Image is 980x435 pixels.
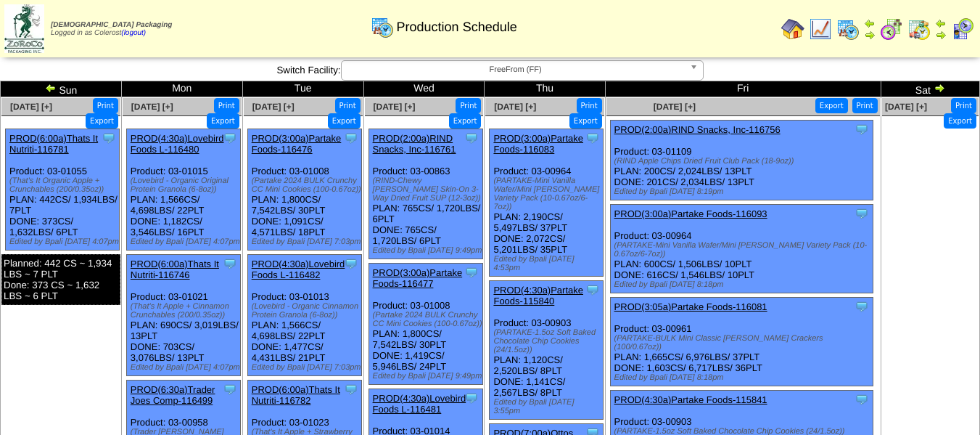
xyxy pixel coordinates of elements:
[1,81,122,97] td: Sun
[907,17,931,41] img: calendarinout.gif
[781,17,804,41] img: home.gif
[223,382,237,397] img: Tooltip
[371,15,394,38] img: calendarprod.gif
[855,299,869,314] img: Tooltip
[223,256,237,271] img: Tooltip
[131,237,240,246] div: Edited by Bpali [DATE] 4:07pm
[373,246,482,255] div: Edited by Bpali [DATE] 9:49pm
[9,176,119,194] div: (That's It Organic Apple + Crunchables (200/0.35oz))
[9,237,119,246] div: Edited by Bpali [DATE] 4:07pm
[252,237,361,246] div: Edited by Bpali [DATE] 7:03pm
[344,131,358,145] img: Tooltip
[614,280,873,289] div: Edited by Bpali [DATE] 8:18pm
[252,176,361,194] div: (Partake 2024 BULK Crunchy CC Mini Cookies (100-0.67oz))
[610,121,873,200] div: Product: 03-01109 PLAN: 200CS / 2,024LBS / 13PLT DONE: 201CS / 2,034LBS / 13PLT
[373,102,415,112] a: [DATE] [+]
[855,122,869,137] img: Tooltip
[493,328,603,354] div: (PARTAKE-1.5oz Soft Baked Chocolate Chip Cookies (24/1.5oz))
[102,131,116,145] img: Tooltip
[242,81,363,97] td: Tue
[605,81,881,97] td: Fri
[131,302,240,320] div: (That's It Apple + Cinnamon Crunchables (200/0.35oz))
[373,133,456,155] a: PROD(2:00a)RIND Snacks, Inc-116761
[126,255,240,376] div: Product: 03-01021 PLAN: 690CS / 3,019LBS / 13PLT DONE: 703CS / 3,076LBS / 13PLT
[368,129,482,259] div: Product: 03-00863 PLAN: 765CS / 1,720LBS / 6PLT DONE: 765CS / 1,720LBS / 6PLT
[614,394,767,405] a: PROD(4:30a)Partake Foods-115841
[951,17,974,41] img: calendarcustomer.gif
[207,113,239,129] button: Export
[490,129,604,277] div: Product: 03-00964 PLAN: 2,190CS / 5,497LBS / 37PLT DONE: 2,072CS / 5,201LBS / 35PLT
[585,131,600,145] img: Tooltip
[610,205,873,293] div: Product: 03-00964 PLAN: 600CS / 1,506LBS / 10PLT DONE: 616CS / 1,546LBS / 10PLT
[368,264,482,385] div: Product: 03-01008 PLAN: 1,800CS / 7,542LBS / 30PLT DONE: 1,419CS / 5,946LBS / 24PLT
[223,131,237,145] img: Tooltip
[347,61,684,78] span: FreeFrom (FF)
[247,255,361,376] div: Product: 03-01013 PLAN: 1,566CS / 4,698LBS / 22PLT DONE: 1,477CS / 4,431LBS / 21PLT
[344,382,358,397] img: Tooltip
[131,259,219,280] a: PROD(6:00a)Thats It Nutriti-116746
[494,102,536,112] a: [DATE] [+]
[373,393,466,415] a: PROD(4:30a)Lovebird Foods L-116481
[214,98,239,113] button: Print
[493,176,603,211] div: (PARTAKE-Mini Vanilla Wafer/Mini [PERSON_NAME] Variety Pack (10-0.67oz/6-7oz))
[934,82,945,94] img: arrowright.gif
[464,391,479,405] img: Tooltip
[10,102,52,112] a: [DATE] [+]
[944,113,976,129] button: Export
[373,311,482,328] div: (Partake 2024 BULK Crunchy CC Mini Cookies (100-0.67oz))
[397,20,517,35] span: Production Schedule
[252,133,342,155] a: PROD(3:00a)Partake Foods-116476
[493,133,583,155] a: PROD(3:00a)Partake Foods-116083
[9,133,98,155] a: PROD(6:00a)Thats It Nutriti-116781
[852,98,878,113] button: Print
[252,363,361,372] div: Edited by Bpali [DATE] 7:03pm
[247,129,361,251] div: Product: 03-01008 PLAN: 1,800CS / 7,542LBS / 30PLT DONE: 1,091CS / 4,571LBS / 18PLT
[45,82,57,94] img: arrowleft.gif
[610,298,873,386] div: Product: 03-00961 PLAN: 1,665CS / 6,976LBS / 37PLT DONE: 1,603CS / 6,717LBS / 36PLT
[344,256,358,271] img: Tooltip
[935,29,947,41] img: arrowright.gif
[614,301,767,312] a: PROD(3:05a)Partake Foods-116081
[51,21,172,29] span: [DEMOGRAPHIC_DATA] Packaging
[363,81,485,97] td: Wed
[252,384,340,406] a: PROD(6:00a)Thats It Nutriti-116782
[654,102,696,112] span: [DATE] [+]
[855,392,869,407] img: Tooltip
[131,176,240,194] div: (Lovebird - Organic Original Protein Granola (6-8oz))
[464,131,479,145] img: Tooltip
[493,255,603,272] div: Edited by Bpali [DATE] 4:53pm
[951,98,976,113] button: Print
[493,285,583,306] a: PROD(4:30a)Partake Foods-115840
[569,113,602,129] button: Export
[885,102,927,112] span: [DATE] [+]
[614,187,873,196] div: Edited by Bpali [DATE] 8:19pm
[121,29,146,37] a: (logout)
[880,17,903,41] img: calendarblend.gif
[93,98,118,113] button: Print
[809,17,832,41] img: line_graph.gif
[131,102,173,112] a: [DATE] [+]
[493,398,603,415] div: Edited by Bpali [DATE] 3:55pm
[328,113,361,129] button: Export
[1,254,120,305] div: Planned: 442 CS ~ 1,934 LBS ~ 7 PLT Done: 373 CS ~ 1,632 LBS ~ 6 PLT
[464,265,479,280] img: Tooltip
[855,206,869,221] img: Tooltip
[935,17,947,29] img: arrowleft.gif
[485,81,605,97] td: Thu
[614,334,873,351] div: (PARTAKE-BULK Mini Classic [PERSON_NAME] Crackers (100/0.67oz))
[836,17,860,41] img: calendarprod.gif
[614,157,873,166] div: (RIND Apple Chips Dried Fruit Club Pack (18-9oz))
[335,98,361,113] button: Print
[456,98,481,113] button: Print
[815,98,848,113] button: Export
[252,102,295,112] a: [DATE] [+]
[614,241,873,259] div: (PARTAKE-Mini Vanilla Wafer/Mini [PERSON_NAME] Variety Pack (10-0.67oz/6-7oz))
[881,81,979,97] td: Sat
[4,4,44,53] img: zoroco-logo-small.webp
[864,29,876,41] img: arrowright.gif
